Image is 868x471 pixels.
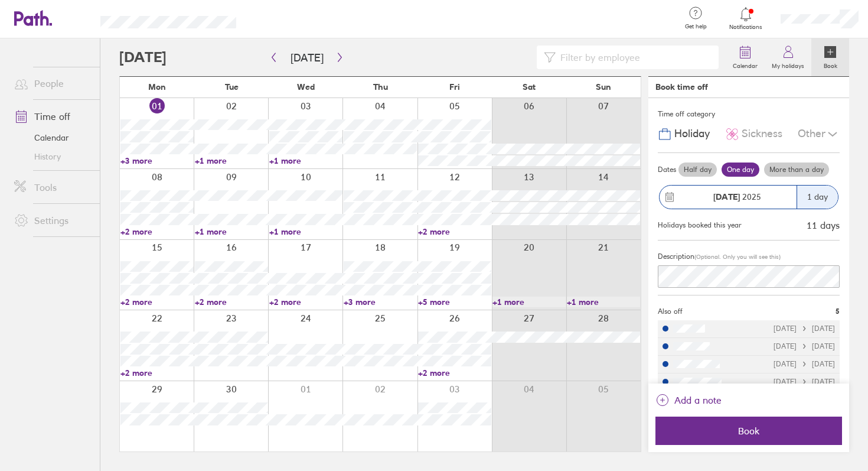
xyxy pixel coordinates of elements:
[694,253,781,261] span: (Optional. Only you will see this)
[225,82,239,92] span: Tue
[655,82,708,92] div: Book time off
[5,209,100,232] a: Settings
[120,368,194,378] a: +2 more
[269,155,342,166] a: +1 more
[658,221,742,229] div: Holidays booked this year
[807,220,840,230] div: 11 days
[722,163,759,177] label: One day
[120,155,194,166] a: +3 more
[418,297,491,307] a: +5 more
[655,391,722,410] button: Add a note
[811,38,849,76] a: Book
[148,82,166,92] span: Mon
[195,226,268,237] a: +1 more
[713,191,740,202] strong: [DATE]
[658,252,694,261] span: Description
[726,38,765,76] a: Calendar
[297,82,315,92] span: Wed
[418,226,491,237] a: +2 more
[120,226,194,237] a: +2 more
[726,59,765,70] label: Calendar
[658,179,840,215] button: [DATE] 20251 day
[764,163,829,177] label: More than a day
[658,165,676,174] span: Dates
[195,297,268,307] a: +2 more
[5,72,100,95] a: People
[774,378,835,386] div: [DATE] [DATE]
[742,128,782,140] span: Sickness
[774,324,835,333] div: [DATE] [DATE]
[449,82,460,92] span: Fri
[120,297,194,307] a: +2 more
[817,59,844,70] label: Book
[798,123,840,145] div: Other
[269,226,342,237] a: +1 more
[678,163,717,177] label: Half day
[344,297,417,307] a: +3 more
[195,155,268,166] a: +1 more
[774,342,835,350] div: [DATE] [DATE]
[492,297,566,307] a: +1 more
[713,192,761,202] span: 2025
[5,128,100,147] a: Calendar
[774,360,835,368] div: [DATE] [DATE]
[658,307,683,316] span: Also off
[655,417,842,445] button: Book
[664,425,834,436] span: Book
[765,38,811,76] a: My holidays
[727,24,765,31] span: Notifications
[567,297,640,307] a: +1 more
[281,48,333,67] button: [DATE]
[523,82,536,92] span: Sat
[373,82,388,92] span: Thu
[677,23,715,30] span: Get help
[556,46,712,69] input: Filter by employee
[658,105,840,123] div: Time off category
[269,297,342,307] a: +2 more
[5,147,100,166] a: History
[674,391,722,410] span: Add a note
[727,6,765,31] a: Notifications
[674,128,710,140] span: Holiday
[418,368,491,378] a: +2 more
[5,176,100,199] a: Tools
[765,59,811,70] label: My holidays
[596,82,611,92] span: Sun
[836,307,840,316] span: 5
[5,105,100,128] a: Time off
[797,186,838,209] div: 1 day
